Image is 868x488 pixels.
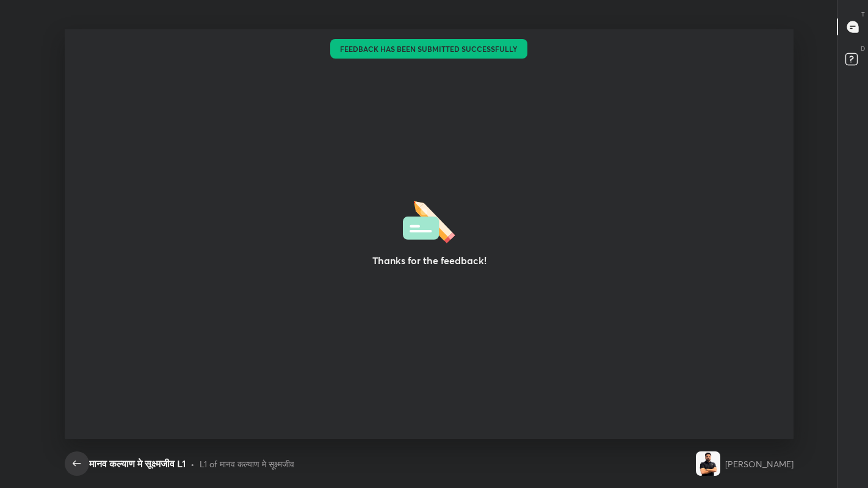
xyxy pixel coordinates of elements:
[190,457,195,470] div: •
[372,253,486,268] h3: Thanks for the feedback!
[861,44,865,53] p: D
[403,197,455,243] img: feedbackThanks.36dea665.svg
[725,457,794,470] div: [PERSON_NAME]
[89,456,186,471] div: मानव कल्याण मे सूक्ष्मजीव L1
[861,10,865,19] p: T
[696,451,720,476] img: f58144f78eaf40519543c9a67466e84b.jpg
[200,457,294,470] div: L1 of मानव कल्याण मे सूक्ष्मजीव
